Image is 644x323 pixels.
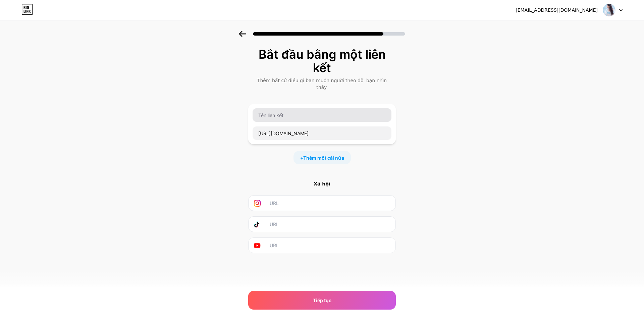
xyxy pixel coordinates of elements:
font: [EMAIL_ADDRESS][DOMAIN_NAME] [516,7,598,13]
input: Tên liên kết [253,108,391,122]
input: URL [270,196,391,211]
img: Anh Kiệt [603,4,615,16]
font: Bắt đầu bằng một liên kết [259,47,386,75]
input: URL [253,126,391,140]
font: Tiếp tục [313,298,331,303]
input: URL [270,238,391,253]
font: Thêm một cái nữa [303,155,344,161]
input: URL [270,217,391,232]
font: Xã hội [314,181,330,186]
font: Thêm bất cứ điều gì bạn muốn người theo dõi bạn nhìn thấy. [257,78,387,90]
font: + [300,155,303,161]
